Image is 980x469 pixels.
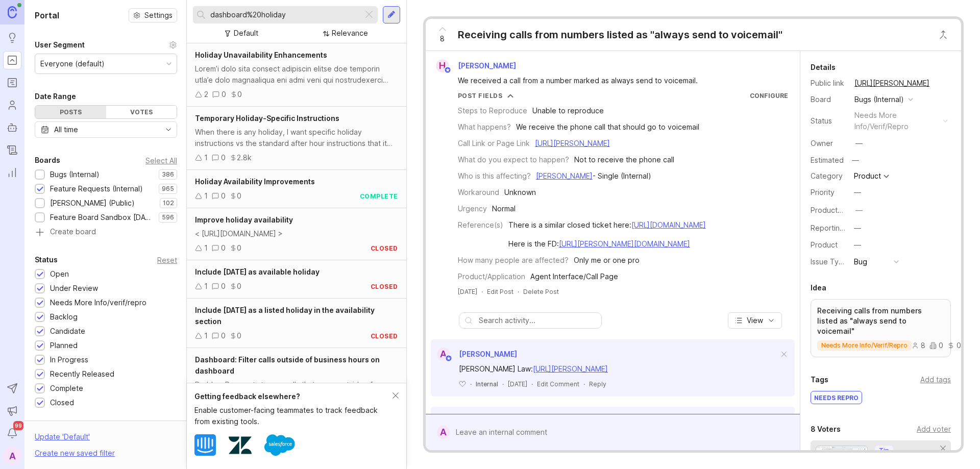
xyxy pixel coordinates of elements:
[3,447,21,465] button: A
[431,348,517,361] a: A[PERSON_NAME]
[458,187,499,198] div: Workaround
[811,170,846,182] div: Category
[3,402,21,420] button: Announcements
[221,242,226,254] div: 0
[458,105,527,116] div: Steps to Reproduce
[811,391,862,404] div: NEEDS REPRO
[811,94,846,105] div: Board
[523,287,559,296] div: Delete Post
[234,28,258,39] div: Default
[237,89,242,100] div: 0
[160,126,177,134] svg: toggle icon
[532,105,604,116] div: Unable to reproduce
[195,379,398,402] div: Problem Pro wants to see calls that come outside of business hours. We can't. # Solution Allow fi...
[437,426,450,439] div: A
[811,157,844,164] div: Estimated
[371,332,398,340] div: closed
[50,383,83,394] div: Complete
[50,397,74,408] div: Closed
[502,380,504,388] div: ·
[811,138,846,149] div: Owner
[50,297,146,308] div: Needs More Info/verif/repro
[162,213,174,221] p: 596
[631,220,706,229] a: [URL][DOMAIN_NAME]
[35,254,58,266] div: Status
[458,219,503,231] div: Reference(s)
[204,242,208,254] div: 1
[194,405,393,427] div: Enable customer-facing teammates to track feedback from existing tools.
[811,188,835,196] label: Priority
[854,110,939,132] div: needs more info/verif/repro
[437,348,450,361] div: A
[221,281,226,292] div: 0
[187,260,406,299] a: Include [DATE] as available holiday100closed
[332,28,368,39] div: Relevance
[3,118,21,137] a: Autopilot
[187,348,406,423] a: Dashboard: Filter calls outside of business hours on dashboardProblem Pro wants to see calls that...
[458,271,525,282] div: Product/Application
[106,106,177,118] div: Votes
[470,380,472,388] div: ·
[50,212,154,223] div: Feature Board Sandbox [DATE]
[210,9,359,20] input: Search...
[144,10,173,20] span: Settings
[3,163,21,182] a: Reporting
[50,326,85,337] div: Candidate
[458,170,531,182] div: Who is this affecting?
[811,206,865,214] label: ProductboardID
[811,374,828,386] div: Tags
[35,228,177,237] a: Create board
[458,121,511,133] div: What happens?
[195,306,375,326] span: Include [DATE] as a listed holiday in the availability section
[854,223,861,234] div: —
[157,257,177,263] div: Reset
[195,267,320,276] span: Include [DATE] as available holiday
[145,158,177,163] div: Select All
[187,299,406,348] a: Include [DATE] as a listed holiday in the availability section100closed
[508,238,706,250] div: Here is the FD:
[531,380,533,388] div: ·
[917,424,951,435] div: Add voter
[849,154,862,167] div: —
[536,171,593,180] a: [PERSON_NAME]
[589,380,606,388] div: Reply
[852,204,866,217] button: ProductboardID
[516,121,699,133] div: We receive the phone call that should go to voicemail
[35,39,85,51] div: User Segment
[237,190,241,202] div: 0
[533,364,608,373] a: [URL][PERSON_NAME]
[854,187,861,198] div: —
[879,447,889,455] p: Tip
[204,89,208,100] div: 2
[187,208,406,260] a: Improve holiday availability< [URL][DOMAIN_NAME] >100closed
[3,73,21,92] a: Roadmaps
[811,115,846,127] div: Status
[163,199,174,207] p: 102
[458,288,477,295] time: [DATE]
[947,342,961,349] div: 0
[458,154,569,165] div: What do you expect to happen?
[508,219,706,231] div: There is a similar closed ticket here:
[854,172,881,180] div: Product
[559,239,690,248] a: [URL][PERSON_NAME][DOMAIN_NAME]
[929,342,943,349] div: 0
[750,92,788,100] a: Configure
[536,170,651,182] div: - Single (Internal)
[187,107,406,170] a: Temporary Holiday-Specific InstructionsWhen there is any holiday, I want specific holiday instruc...
[204,152,208,163] div: 1
[50,283,98,294] div: Under Review
[458,28,782,42] div: Receiving calls from numbers listed as "always send to voicemail"
[430,59,524,72] a: H[PERSON_NAME]
[535,139,610,147] a: [URL][PERSON_NAME]
[195,355,380,375] span: Dashboard: Filter calls outside of business hours on dashboard
[811,257,848,266] label: Issue Type
[237,330,241,341] div: 0
[583,380,585,388] div: ·
[855,205,863,216] div: —
[371,282,398,291] div: closed
[574,255,640,266] div: Only me or one pro
[811,299,951,357] a: Receiving calls from numbers listed as "always send to voicemail"needs more info/verif/repro800
[54,124,78,135] div: All time
[458,75,779,86] div: We received a call from a number marked as always send to voicemail.
[229,434,252,457] img: Zendesk logo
